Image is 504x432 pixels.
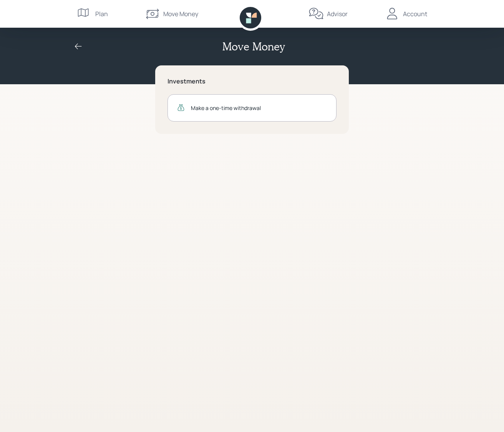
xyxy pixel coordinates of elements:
h2: Move Money [222,40,285,53]
div: Plan [95,9,108,18]
h5: Investments [167,78,337,85]
div: Advisor [327,9,348,18]
div: Account [403,9,427,18]
div: Make a one-time withdrawal [191,104,327,112]
div: Move Money [163,9,198,18]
